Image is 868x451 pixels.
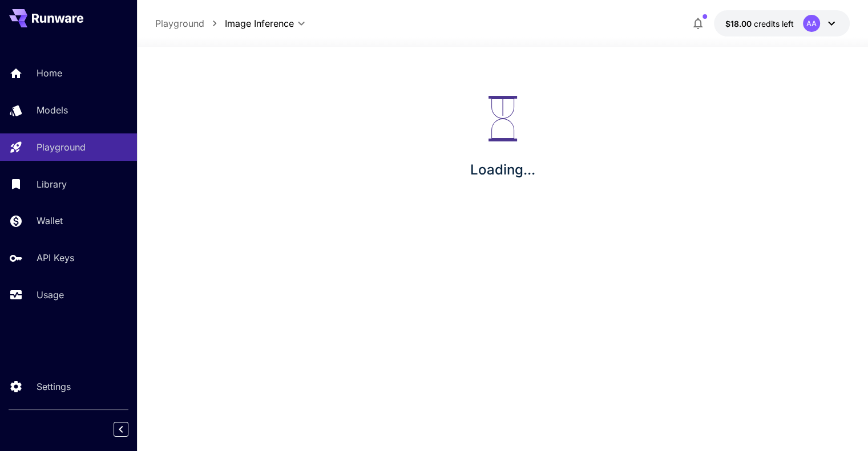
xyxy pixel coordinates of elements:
[754,19,794,29] span: credits left
[725,18,794,30] div: $17.998
[155,17,225,30] nav: breadcrumb
[122,419,137,440] div: Collapse sidebar
[725,19,754,29] span: $18.00
[37,140,86,154] p: Playground
[37,66,62,80] p: Home
[37,103,68,117] p: Models
[37,380,71,393] p: Settings
[37,177,67,191] p: Library
[714,10,850,36] button: $17.998AA
[155,17,204,30] a: Playground
[37,214,63,227] p: Wallet
[37,288,64,302] p: Usage
[470,160,535,180] p: Loading...
[37,251,74,265] p: API Keys
[114,422,128,437] button: Collapse sidebar
[225,17,294,30] span: Image Inference
[803,15,820,32] div: AA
